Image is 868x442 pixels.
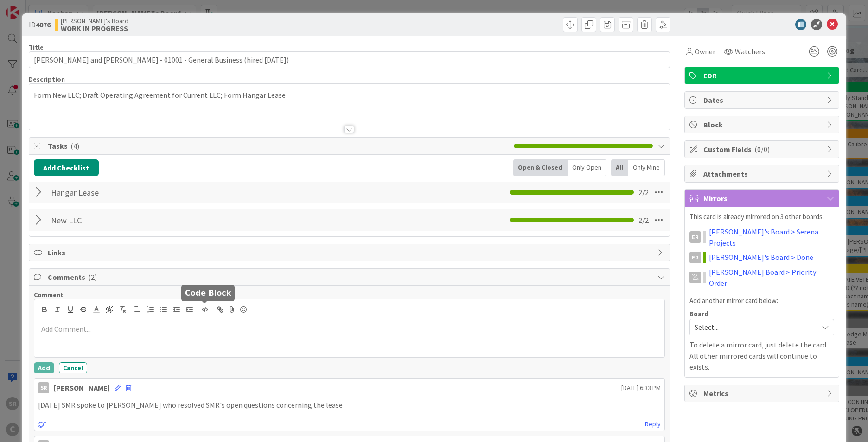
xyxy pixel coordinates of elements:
div: All [611,159,628,176]
input: Add Checklist... [48,184,256,201]
span: [DATE] 6:33 PM [621,383,661,393]
span: ( 0/0 ) [754,145,770,154]
span: Watchers [735,46,765,57]
span: Mirrors [703,193,822,204]
p: Add another mirror card below: [689,296,834,306]
div: Open & Closed [513,159,568,176]
a: [PERSON_NAME] Board > Priority Order [709,266,834,289]
button: Add [34,362,54,373]
div: Only Open [568,159,606,176]
span: Select... [695,321,813,334]
p: To delete a mirror card, just delete the card. All other mirrored cards will continue to exists. [689,339,834,373]
p: This card is already mirrored on 3 other boards. [689,212,834,222]
span: Owner [695,46,715,57]
div: Only Mine [628,159,665,176]
h5: Code Block [185,289,231,297]
p: Form New LLC; Draft Operating Agreement for Current LLC; Form Hangar Lease [34,90,665,101]
span: ID [29,19,51,30]
span: ( 2 ) [88,272,97,282]
b: WORK IN PROGRESS [61,25,128,32]
input: type card name here... [29,51,670,68]
span: Comment [34,290,64,299]
span: [PERSON_NAME]'s Board [61,17,128,25]
span: Custom Fields [703,144,822,155]
div: ER [689,231,701,243]
div: SR [38,382,49,393]
button: Cancel [59,362,87,373]
span: Tasks [48,140,509,152]
span: Block [703,119,822,130]
span: Board [689,310,708,317]
span: Dates [703,95,822,106]
div: ER [689,252,701,263]
span: Comments [48,272,653,283]
span: 2 / 2 [638,215,649,226]
a: Reply [645,418,661,430]
span: Attachments [703,168,822,179]
span: Description [29,75,65,83]
span: 2 / 2 [638,187,649,198]
a: [PERSON_NAME]'s Board > Done [709,252,813,263]
input: Add Checklist... [48,212,256,228]
button: Add Checklist [34,159,99,176]
span: Links [48,247,653,258]
label: Title [29,43,44,51]
span: ( 4 ) [70,141,79,151]
span: Metrics [703,388,822,399]
b: 4076 [36,20,51,29]
p: [DATE] SMR spoke to [PERSON_NAME] who resolved SMR's open questions concerning the lease [38,400,661,410]
a: [PERSON_NAME]'s Board > Serena Projects [709,226,835,248]
span: EDR [703,70,822,81]
div: [PERSON_NAME] [54,382,110,393]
